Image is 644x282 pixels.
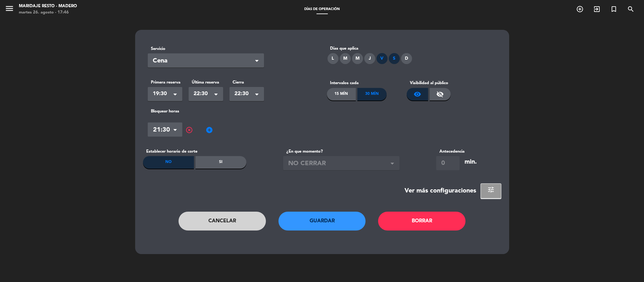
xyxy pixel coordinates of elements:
[487,186,495,193] span: tune
[378,212,465,230] button: Borrar
[327,88,356,100] div: 15 Mín
[5,4,14,15] button: menu
[377,53,388,64] div: V
[407,80,497,86] label: Visibilidad al público
[148,79,182,86] label: Primera reserva
[234,89,254,98] span: 22:30
[19,3,77,9] div: Maridaje Resto - Madero
[5,4,14,13] i: menu
[436,148,465,155] label: Antecedencia
[610,5,618,13] i: turned_in_not
[153,89,172,98] span: 19:30
[357,88,387,100] div: 30 Mín
[301,8,343,11] span: Días de Operación
[340,53,351,64] div: M
[143,148,246,155] label: Establecer horario de corte
[481,183,501,198] button: tune
[389,53,400,64] div: S
[327,80,407,86] label: Intervalos cada
[327,45,497,52] div: Días que aplica
[185,126,193,134] span: highlight_off
[593,5,601,13] i: exit_to_app
[189,79,223,86] label: Última reserva
[229,79,264,86] label: Cierra
[278,212,366,230] button: Guardar
[328,53,339,64] div: L
[143,156,194,169] div: No
[364,53,375,64] div: J
[195,156,246,169] div: Si
[401,53,412,64] div: D
[627,5,635,13] i: search
[206,126,213,134] span: add_circle
[153,56,254,66] span: Cena
[179,212,266,230] button: Cancelar
[194,89,213,98] span: 22:30
[148,108,497,115] label: Bloquear horas
[283,148,399,155] label: ¿En que momento?
[414,90,421,98] span: visibility
[288,159,389,169] span: NO CERRAR
[148,46,264,52] label: Servicio
[19,9,77,16] div: martes 26. agosto - 17:46
[576,5,584,13] i: add_circle_outline
[465,157,477,167] div: min.
[436,156,460,170] input: 0
[405,186,476,196] div: Ver más configuraciones
[436,90,444,98] span: visibility_off
[352,53,363,64] div: M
